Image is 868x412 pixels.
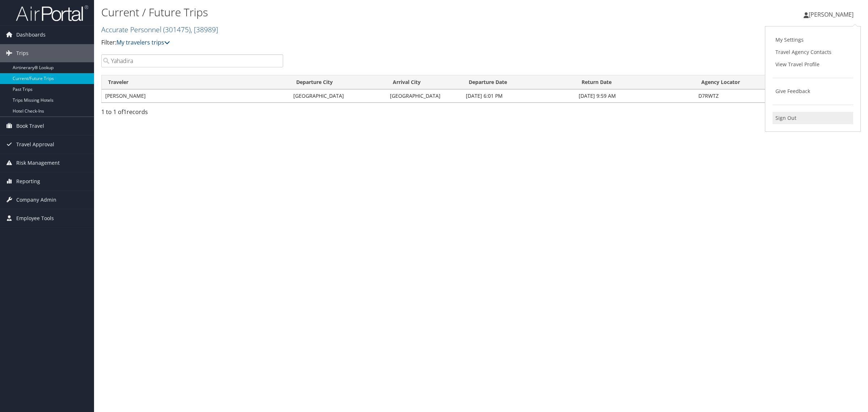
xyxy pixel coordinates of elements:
[16,135,54,154] span: Travel Approval
[773,58,853,71] a: View Travel Profile
[16,154,60,172] span: Risk Management
[16,172,40,190] span: Reporting
[804,4,861,25] a: [PERSON_NAME]
[695,75,794,89] th: Agency Locator: activate to sort column ascending
[773,112,853,124] a: Sign Out
[462,89,575,102] td: [DATE] 6:01 PM
[16,209,54,227] span: Employee Tools
[773,34,853,46] a: My Settings
[290,89,386,102] td: [GEOGRAPHIC_DATA]
[101,25,218,34] a: Accurate Personnel
[102,89,290,102] td: [PERSON_NAME]
[123,108,127,116] span: 1
[16,5,88,22] img: airportal-logo.png
[191,25,218,34] span: , [ 38989 ]
[116,38,170,46] a: My travelers trips
[16,117,44,135] span: Book Travel
[809,10,854,18] span: [PERSON_NAME]
[16,44,29,62] span: Trips
[773,46,853,58] a: Travel Agency Contacts
[101,38,608,47] p: Filter:
[101,108,283,120] div: 1 to 1 of records
[462,75,575,89] th: Departure Date: activate to sort column descending
[575,75,695,89] th: Return Date: activate to sort column ascending
[102,75,290,89] th: Traveler: activate to sort column ascending
[386,89,463,102] td: [GEOGRAPHIC_DATA]
[773,85,853,97] a: Give Feedback
[101,54,283,67] input: Search Traveler or Arrival City
[101,5,608,20] h1: Current / Future Trips
[290,75,386,89] th: Departure City: activate to sort column ascending
[386,75,463,89] th: Arrival City: activate to sort column ascending
[163,25,191,34] span: ( 301475 )
[695,89,794,102] td: D7RWTZ
[575,89,695,102] td: [DATE] 9:59 AM
[16,26,46,44] span: Dashboards
[16,191,56,209] span: Company Admin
